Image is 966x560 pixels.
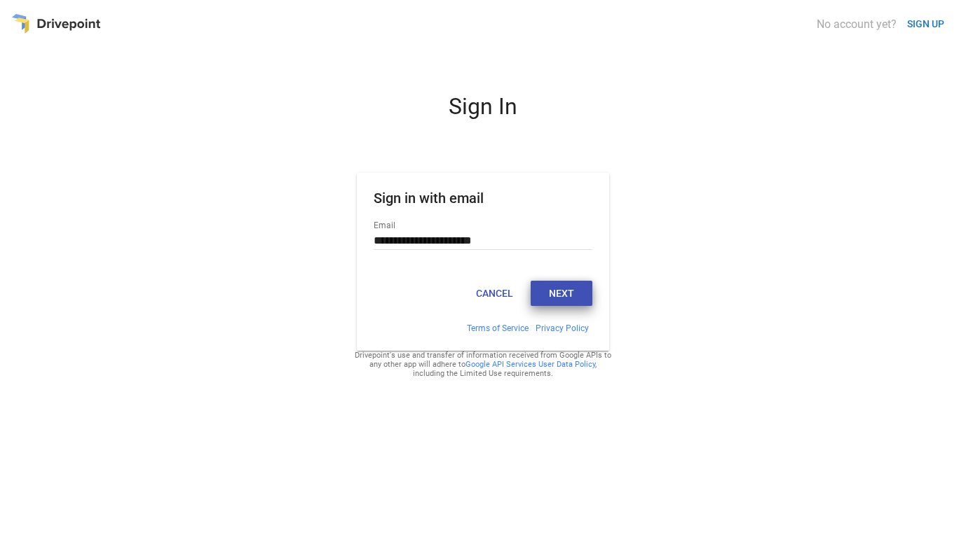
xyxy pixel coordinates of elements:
button: Cancel [463,281,525,306]
button: Next [531,281,592,306]
button: SIGN UP [902,11,950,37]
a: Privacy Policy [536,323,589,333]
div: Sign In [315,93,651,131]
h1: Sign in with email [374,190,592,218]
div: Drivepoint's use and transfer of information received from Google APIs to any other app will adhe... [354,351,612,378]
div: No account yet? [817,17,897,31]
a: Google API Services User Data Policy [465,360,595,369]
a: Terms of Service [467,323,529,333]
